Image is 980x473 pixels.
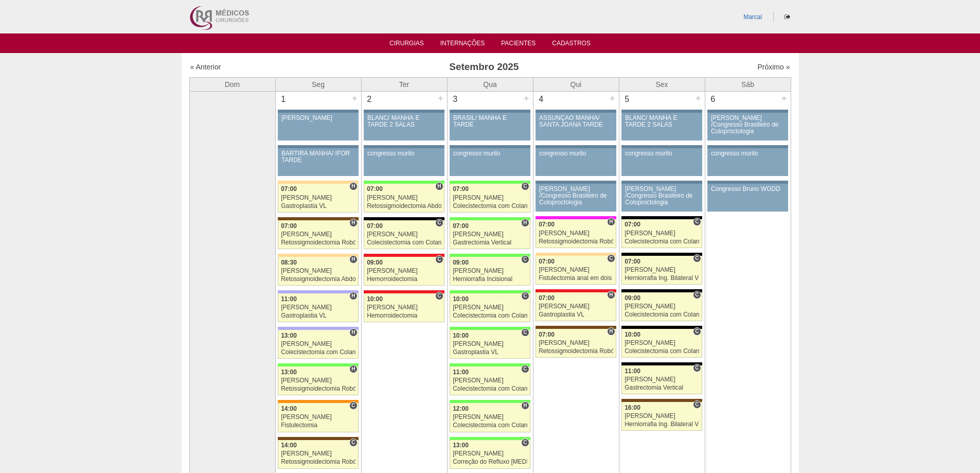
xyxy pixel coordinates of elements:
span: 09:00 [367,259,383,266]
a: C 14:00 [PERSON_NAME] Fistulectomia [278,403,358,432]
div: Key: Aviso [621,145,702,148]
span: 13:00 [281,332,297,339]
div: [PERSON_NAME] [367,304,441,311]
div: [PERSON_NAME] [453,195,527,201]
a: C 07:00 [PERSON_NAME] Colecistectomia com Colangiografia VL [621,219,702,248]
div: [PERSON_NAME] [625,230,699,237]
div: Key: Brasil [450,290,530,293]
a: congresso murilo [536,148,616,176]
a: H 13:00 [PERSON_NAME] Colecistectomia com Colangiografia VL [278,330,358,359]
span: Consultório [521,328,529,337]
span: 10:00 [367,295,383,303]
div: Retossigmoidectomia Abdominal VL [281,276,355,283]
span: 07:00 [367,185,383,192]
span: Consultório [349,439,357,447]
a: [PERSON_NAME] [278,113,358,141]
span: Hospital [607,218,615,226]
span: 07:00 [539,221,555,228]
span: Hospital [607,291,615,299]
span: 07:00 [625,221,640,228]
div: + [694,92,703,105]
div: Key: Blanc [621,362,702,365]
a: C 10:00 [PERSON_NAME] Hemorroidectomia [364,293,444,322]
div: 6 [705,92,721,107]
th: Qui [533,77,619,91]
div: 1 [276,92,292,107]
div: Key: Blanc [364,217,444,220]
a: C 11:00 [PERSON_NAME] Colecistectomia com Colangiografia VL [450,366,530,395]
div: Key: Assunção [364,254,444,257]
div: Retossigmoidectomia Robótica [281,459,355,465]
a: BRASIL/ MANHÃ E TARDE [450,113,530,141]
a: C 09:00 [PERSON_NAME] Herniorrafia Incisional [450,257,530,286]
div: Key: Brasil [450,217,530,220]
a: [PERSON_NAME] /Congresso Brasileiro de Coloproctologia [707,113,788,141]
div: Key: Aviso [536,145,616,148]
span: 07:00 [453,185,469,192]
div: Key: Bartira [278,181,358,184]
a: Cirurgias [389,40,424,50]
div: BRASIL/ MANHÃ E TARDE [453,115,527,128]
span: 12:00 [453,405,469,412]
div: [PERSON_NAME] [453,231,527,238]
div: Key: Blanc [621,289,702,292]
a: C 13:00 [PERSON_NAME] Correção do Refluxo [MEDICAL_DATA] esofágico Robótico [450,440,530,469]
div: [PERSON_NAME] [367,268,441,274]
div: [PERSON_NAME] [281,304,355,311]
div: Hemorroidectomia [367,312,441,319]
div: [PERSON_NAME] [453,414,527,421]
div: Key: Aviso [621,110,702,113]
span: Consultório [693,364,701,372]
span: 07:00 [625,258,640,265]
div: Key: Aviso [621,181,702,184]
a: C 09:00 [PERSON_NAME] Colecistectomia com Colangiografia VL [621,292,702,321]
th: Dom [189,77,275,91]
div: Herniorrafia Incisional [453,276,527,283]
a: C 11:00 [PERSON_NAME] Gastrectomia Vertical [621,365,702,394]
div: Colecistectomia com Colangiografia VL [453,386,527,392]
div: [PERSON_NAME] [281,414,355,421]
div: [PERSON_NAME] [281,450,355,457]
a: H 07:00 [PERSON_NAME] Gastroplastia VL [278,184,358,213]
a: Congresso Bruno WGDD [707,184,788,212]
a: C 07:00 [PERSON_NAME] Fistulectomia anal em dois tempos [536,256,616,285]
a: Próximo » [757,63,790,71]
a: H 08:30 [PERSON_NAME] Retossigmoidectomia Abdominal VL [278,257,358,286]
div: congresso murilo [625,150,699,157]
span: 07:00 [453,222,469,230]
a: Internações [440,40,485,50]
a: congresso murilo [450,148,530,176]
span: Consultório [521,439,529,447]
span: Hospital [521,401,529,410]
div: [PERSON_NAME] [281,341,355,347]
div: Colecistectomia com Colangiografia VL [453,422,527,429]
div: Key: Pro Matre [536,216,616,219]
th: Seg [275,77,361,91]
div: Key: Bartira [536,253,616,256]
div: BARTIRA MANHÃ/ IFOR TARDE [281,150,355,164]
div: [PERSON_NAME] [281,115,355,121]
a: Pacientes [501,40,536,50]
div: Retossigmoidectomia Robótica [281,386,355,392]
div: Key: Blanc [621,253,702,256]
span: Hospital [349,182,357,190]
div: Key: Bartira [278,254,358,257]
a: H 07:00 [PERSON_NAME] Retossigmoidectomia Robótica [536,329,616,358]
span: Consultório [435,219,443,227]
span: 14:00 [281,405,297,412]
div: Key: Santa Joana [536,326,616,329]
div: Gastroplastia VL [281,312,355,319]
span: 13:00 [281,369,297,376]
a: C 16:00 [PERSON_NAME] Herniorrafia Ing. Bilateral VL [621,402,702,431]
div: Key: Brasil [450,327,530,330]
span: Consultório [521,292,529,300]
a: C 10:00 [PERSON_NAME] Colecistectomia com Colangiografia VL [621,329,702,358]
a: [PERSON_NAME] /Congresso Brasileiro de Coloproctologia [536,184,616,212]
div: Herniorrafia Ing. Bilateral VL [625,275,699,282]
a: C 07:00 [PERSON_NAME] Herniorrafia Ing. Bilateral VL [621,256,702,285]
a: BLANC/ MANHÃ E TARDE 2 SALAS [621,113,702,141]
a: congresso murilo [364,148,444,176]
span: 10:00 [453,295,469,303]
div: Key: Aviso [278,110,358,113]
div: Colecistectomia com Colangiografia VL [625,348,699,355]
